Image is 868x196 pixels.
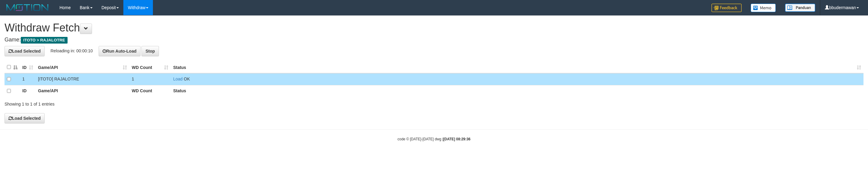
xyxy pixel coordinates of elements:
[5,46,45,56] button: Load Selected
[184,77,190,81] span: OK
[5,22,863,34] h1: Withdraw Fetch
[141,46,159,56] button: Stop
[129,85,171,97] th: WD Count
[50,48,93,53] span: Reloading in: 00:00:10
[129,61,171,73] th: WD Count: activate to sort column ascending
[711,4,742,12] img: Feedback.jpg
[443,137,470,141] strong: [DATE] 08:29:36
[171,85,863,97] th: Status
[36,73,129,85] td: [ITOTO] RAJALOTRE
[785,4,815,12] img: panduan.png
[5,99,357,107] div: Showing 1 to 1 of 1 entries
[20,61,36,73] th: ID: activate to sort column ascending
[171,61,863,73] th: Status: activate to sort column ascending
[751,4,776,12] img: Button%20Memo.svg
[36,61,129,73] th: Game/API: activate to sort column ascending
[20,73,36,85] td: 1
[36,85,129,97] th: Game/API
[132,77,134,81] span: 1
[173,77,182,81] a: Load
[398,137,470,141] small: code © [DATE]-[DATE] dwg |
[5,3,50,12] img: MOTION_logo.png
[5,37,863,43] h4: Game:
[99,46,141,56] button: Run Auto-Load
[21,37,68,44] span: ITOTO > RAJALOTRE
[20,85,36,97] th: ID
[5,113,45,123] button: Load Selected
